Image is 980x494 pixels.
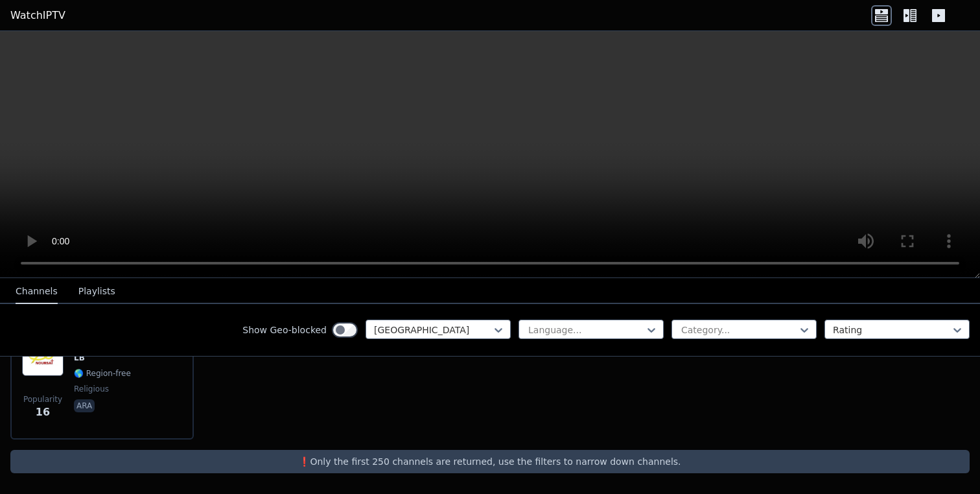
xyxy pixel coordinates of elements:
[74,384,109,394] span: religious
[36,405,50,420] span: 16
[10,8,65,23] a: WatchIPTV
[16,279,58,304] button: Channels
[242,323,327,336] label: Show Geo-blocked
[74,353,85,363] span: LB
[16,455,964,468] p: ❗️Only the first 250 channels are returned, use the filters to narrow down channels.
[23,394,62,405] span: Popularity
[74,399,95,412] p: ara
[74,368,131,379] span: 🌎 Region-free
[78,279,115,304] button: Playlists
